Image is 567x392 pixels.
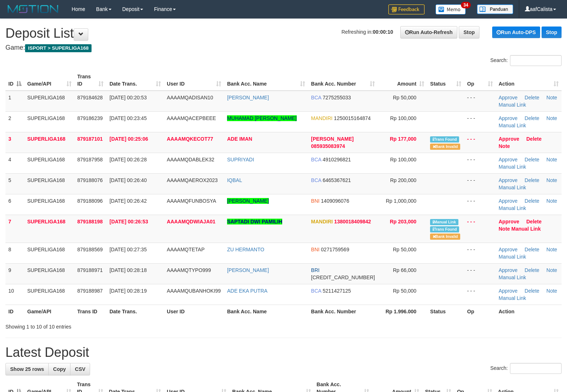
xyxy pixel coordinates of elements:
[499,247,518,252] a: Approve
[109,288,146,294] span: [DATE] 00:28:19
[464,153,496,173] td: - - -
[24,173,74,194] td: SUPERLIGA168
[510,363,562,374] input: Search:
[5,91,24,112] td: 1
[109,115,146,121] span: [DATE] 00:23:45
[109,267,146,273] span: [DATE] 00:28:18
[499,226,510,232] a: Note
[499,157,518,162] a: Approve
[386,198,416,204] span: Rp 1,000,000
[525,267,539,273] a: Delete
[24,70,74,91] th: Game/API: activate to sort column ascending
[227,219,282,224] a: SAPTADI DWI PAMILIH
[164,70,224,91] th: User ID: activate to sort column ascending
[227,95,269,100] a: [PERSON_NAME]
[388,4,425,15] img: Feedback.jpg
[499,275,526,280] a: Manual Link
[390,136,416,142] span: Rp 177,000
[311,143,345,149] span: Copy 085935083974 to clipboard
[311,275,375,280] span: Copy 675401000773501 to clipboard
[464,111,496,132] td: - - -
[308,305,378,318] th: Bank Acc. Number
[373,29,393,35] strong: 00:00:10
[77,198,103,204] span: 879188096
[5,26,562,41] h1: Deposit List
[224,70,308,91] th: Bank Acc. Name: activate to sort column ascending
[167,157,214,162] span: AAAAMQDABLEK32
[525,157,539,162] a: Delete
[24,111,74,132] td: SUPERLIGA168
[5,194,24,215] td: 6
[311,267,319,273] span: BRI
[24,215,74,243] td: SUPERLIGA168
[321,247,349,252] span: Copy 0271759569 to clipboard
[400,26,457,38] a: Run Auto-Refresh
[5,153,24,173] td: 4
[167,136,213,142] span: AAAAMQKECOT77
[526,219,542,224] a: Delete
[461,2,471,8] span: 34
[77,219,103,224] span: 879188198
[227,267,269,273] a: [PERSON_NAME]
[430,226,459,232] span: Similar transaction found
[109,219,148,224] span: [DATE] 00:26:53
[53,366,66,372] span: Copy
[48,363,70,375] a: Copy
[77,177,103,183] span: 879188076
[525,247,539,252] a: Delete
[427,70,464,91] th: Status: activate to sort column ascending
[464,173,496,194] td: - - -
[25,44,92,52] span: ISPORT > SUPERLIGA168
[499,164,526,170] a: Manual Link
[227,198,269,204] a: [PERSON_NAME]
[323,157,351,162] span: Copy 4910296821 to clipboard
[546,247,557,252] a: Note
[311,136,353,142] span: [PERSON_NAME]
[321,198,349,204] span: Copy 1409096076 to clipboard
[525,115,539,121] a: Delete
[167,177,218,183] span: AAAAMQAEROX2023
[311,157,321,162] span: BCA
[378,70,427,91] th: Amount: activate to sort column ascending
[5,111,24,132] td: 2
[311,247,319,252] span: BNI
[510,55,562,66] input: Search:
[499,136,519,142] a: Approve
[499,205,526,211] a: Manual Link
[5,215,24,243] td: 7
[499,95,518,100] a: Approve
[77,157,103,162] span: 879187958
[227,157,254,162] a: SUPRIYADI
[492,26,540,38] a: Run Auto-DPS
[341,29,393,35] span: Refreshing in:
[464,91,496,112] td: - - -
[546,198,557,204] a: Note
[164,305,224,318] th: User ID
[490,55,562,66] label: Search:
[390,177,416,183] span: Rp 200,000
[378,305,427,318] th: Rp 1.996.000
[77,136,103,142] span: 879187101
[499,219,519,224] a: Approve
[224,305,308,318] th: Bank Acc. Name
[311,288,321,294] span: BCA
[393,247,417,252] span: Rp 50,000
[542,26,562,38] a: Stop
[227,136,252,142] a: ADE IMAN
[430,136,459,143] span: Similar transaction found
[499,185,526,190] a: Manual Link
[464,263,496,284] td: - - -
[24,305,74,318] th: Game/API
[227,288,267,294] a: ADE EKA PUTRA
[167,115,216,121] span: AAAAMQACEPBEEE
[334,115,370,121] span: Copy 1250015164874 to clipboard
[311,115,332,121] span: MANDIRI
[311,219,333,224] span: MANDIRI
[5,363,49,375] a: Show 25 rows
[227,177,242,183] a: IQBAL
[167,247,204,252] span: AAAAMQTETAP
[74,305,107,318] th: Trans ID
[75,366,85,372] span: CSV
[525,177,539,183] a: Delete
[24,263,74,284] td: SUPERLIGA168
